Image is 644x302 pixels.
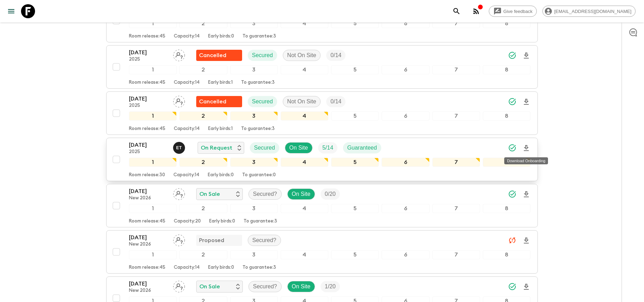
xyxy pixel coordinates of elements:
div: 8 [483,111,530,121]
p: Room release: 45 [129,126,165,132]
div: Trip Fill [326,50,345,61]
div: 1 [129,250,177,259]
svg: Synced Successfully [508,190,516,198]
p: On Site [289,144,308,152]
div: 6 [382,111,429,121]
p: 0 / 14 [330,97,341,106]
p: Capacity: 14 [174,80,200,85]
p: Capacity: 14 [174,34,200,39]
p: [DATE] [129,95,167,103]
div: Secured [248,50,277,61]
p: On Sale [199,282,220,291]
div: Trip Fill [326,96,345,107]
svg: Synced Successfully [508,97,516,106]
div: 3 [230,250,278,259]
div: 4 [281,111,328,121]
p: Capacity: 14 [174,265,200,270]
p: 2025 [129,57,167,62]
div: Secured? [248,281,282,292]
p: [DATE] [129,280,167,288]
svg: Download Onboarding [522,144,530,152]
p: Capacity: 20 [174,219,201,224]
div: [EMAIL_ADDRESS][DOMAIN_NAME] [542,6,636,17]
p: Cancelled [199,51,226,60]
p: 5 / 14 [322,144,333,152]
p: Early birds: 1 [208,126,233,132]
div: On Site [287,281,315,292]
p: On Site [292,190,310,198]
div: 7 [432,111,480,121]
div: 5 [331,111,379,121]
div: 4 [281,19,328,28]
svg: Download Onboarding [522,98,530,106]
p: To guarantee: 3 [244,219,277,224]
span: [EMAIL_ADDRESS][DOMAIN_NAME] [550,9,635,14]
div: 5 [331,19,379,28]
div: 4 [281,250,328,259]
p: 2025 [129,149,167,155]
p: Secured? [253,282,277,291]
div: Not On Site [283,96,321,107]
svg: Download Onboarding [522,190,530,199]
button: [DATE]2025Assign pack leaderFlash Pack cancellationSecuredNot On SiteTrip Fill12345678Room releas... [106,91,538,135]
p: 2025 [129,103,167,109]
p: New 2026 [129,288,167,294]
div: 3 [230,204,278,213]
div: Secured? [248,188,282,200]
div: 8 [483,250,530,259]
p: Early birds: 0 [208,172,234,178]
div: 7 [432,204,480,213]
svg: Download Onboarding [522,283,530,291]
div: 7 [432,65,480,74]
div: Secured [248,96,277,107]
div: 7 [432,250,480,259]
div: 6 [382,204,429,213]
div: 3 [230,158,278,167]
div: Flash Pack cancellation [196,96,242,107]
p: [DATE] [129,48,167,57]
button: [DATE]New 2026Assign pack leaderOn SaleSecured?On SiteTrip Fill12345678Room release:45Capacity:20... [106,184,538,227]
div: 5 [331,204,379,213]
div: On Site [287,188,315,200]
div: 2 [179,204,227,213]
div: On Site [285,142,313,153]
div: Secured [250,142,279,153]
div: 7 [432,19,480,28]
div: 1 [129,158,177,167]
p: Room release: 30 [129,172,165,178]
div: Flash Pack cancellation [196,50,242,61]
svg: Download Onboarding [522,236,530,245]
div: 6 [382,158,429,167]
div: 6 [382,19,429,28]
p: Early birds: 0 [208,265,234,270]
div: 6 [382,250,429,259]
div: 7 [432,158,480,167]
p: Secured [252,97,273,106]
span: Assign pack leader [173,283,185,288]
div: 3 [230,111,278,121]
button: [DATE]2025Elisavet TitanosOn RequestSecuredOn SiteTrip FillGuaranteed12345678Room release:30Capac... [106,138,538,181]
p: Early birds: 1 [208,80,233,85]
div: 6 [382,65,429,74]
p: 1 / 20 [325,282,336,291]
span: Assign pack leader [173,52,185,57]
svg: Synced Successfully [508,144,516,152]
div: 2 [179,250,227,259]
span: Assign pack leader [173,98,185,103]
p: Secured? [253,190,277,198]
div: 2 [179,19,227,28]
div: Secured? [248,235,281,246]
p: New 2026 [129,242,167,247]
div: 3 [230,19,278,28]
p: To guarantee: 3 [241,126,275,132]
span: Give feedback [500,9,536,14]
div: 8 [483,19,530,28]
p: To guarantee: 3 [241,80,275,85]
p: Room release: 45 [129,80,165,85]
a: Give feedback [489,6,537,17]
button: ET [173,142,186,154]
svg: Unable to sync - Check prices and secured [508,236,516,245]
p: To guarantee: 0 [242,172,276,178]
p: [DATE] [129,233,167,242]
p: New 2026 [129,195,167,201]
